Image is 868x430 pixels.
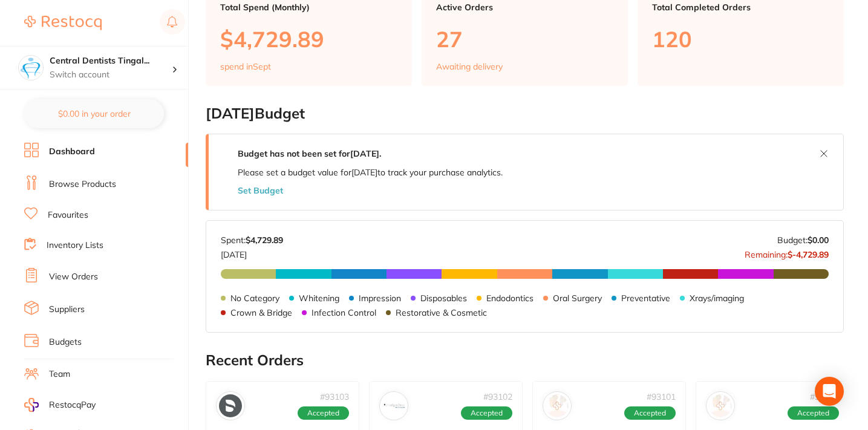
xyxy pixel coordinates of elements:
p: Budget: [777,235,829,245]
strong: $-4,729.89 [788,249,829,260]
h2: Recent Orders [206,352,844,369]
p: Crown & Bridge [230,308,292,318]
a: View Orders [49,271,98,283]
p: Endodontics [486,293,534,303]
p: spend in Sept [220,62,271,71]
p: Spent: [221,235,283,245]
p: Total Spend (Monthly) [220,2,397,12]
a: Dashboard [49,146,95,158]
img: Amalgadent [382,394,405,417]
p: Infection Control [312,308,376,318]
a: Browse Products [49,178,116,191]
button: Set Budget [238,186,283,195]
p: Oral Surgery [553,293,602,303]
button: $0.00 in your order [24,99,164,128]
p: No Category [230,293,279,303]
a: Suppliers [49,304,85,316]
img: Adam Dental [709,394,732,417]
img: Dentsply Sirona [219,394,242,417]
p: $4,729.89 [220,27,397,51]
span: Accepted [298,406,349,420]
img: Restocq Logo [24,16,102,30]
p: Disposables [420,293,467,303]
p: Awaiting delivery [436,62,503,71]
span: Accepted [461,406,512,420]
a: Restocq Logo [24,9,102,37]
strong: $0.00 [808,235,829,246]
p: Restorative & Cosmetic [396,308,487,318]
div: Open Intercom Messenger [815,377,844,406]
p: Impression [359,293,401,303]
p: [DATE] [221,245,283,259]
p: Total Completed Orders [652,2,829,12]
p: # 93100 [810,392,839,402]
h2: [DATE] Budget [206,105,844,122]
a: Budgets [49,336,82,348]
img: Henry Schein Halas [546,394,569,417]
p: Active Orders [436,2,613,12]
p: 27 [436,27,613,51]
a: RestocqPay [24,398,96,412]
p: # 93102 [483,392,512,402]
span: Accepted [788,406,839,420]
p: # 93103 [320,392,349,402]
a: Inventory Lists [47,239,103,252]
p: Whitening [299,293,339,303]
strong: $4,729.89 [246,235,283,246]
span: Accepted [624,406,676,420]
span: RestocqPay [49,399,96,411]
h4: Central Dentists Tingalpa [50,55,172,67]
img: Central Dentists Tingalpa [19,56,43,80]
p: Xrays/imaging [690,293,744,303]
p: # 93101 [647,392,676,402]
a: Team [49,368,70,380]
p: Remaining: [745,245,829,259]
p: 120 [652,27,829,51]
img: RestocqPay [24,398,39,412]
strong: Budget has not been set for [DATE] . [238,148,381,159]
p: Switch account [50,69,172,81]
p: Preventative [621,293,670,303]
p: Please set a budget value for [DATE] to track your purchase analytics. [238,168,503,177]
a: Favourites [48,209,88,221]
